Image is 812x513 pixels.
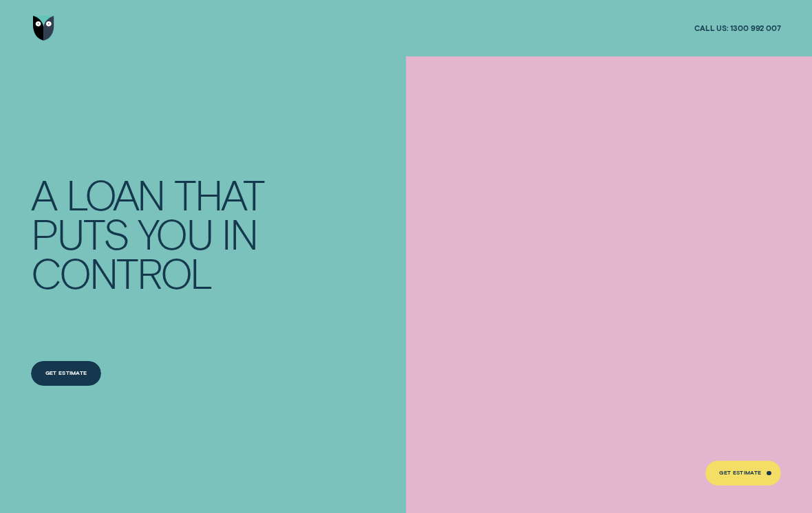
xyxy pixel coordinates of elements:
span: Call us: [694,23,728,33]
a: Get Estimate [31,361,101,386]
h4: A LOAN THAT PUTS YOU IN CONTROL [31,175,275,292]
a: Get Estimate [705,461,781,486]
span: 1300 992 007 [730,23,781,33]
img: Wisr [33,16,54,41]
a: Call us:1300 992 007 [694,23,781,33]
